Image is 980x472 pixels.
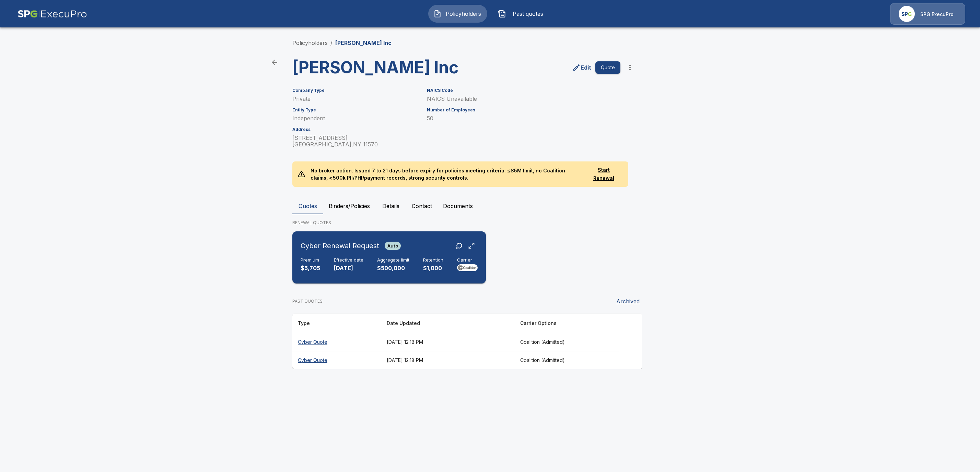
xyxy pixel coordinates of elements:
[493,5,552,23] button: Past quotes IconPast quotes
[305,161,584,187] p: No broker action. Issued 7 to 21 days before expiry for policies meeting criteria: ≤ $5M limit, n...
[292,135,419,148] p: [STREET_ADDRESS] [GEOGRAPHIC_DATA] , NY 11570
[427,115,620,122] p: 50
[457,264,478,271] img: Carrier
[581,63,591,72] p: Edit
[17,3,87,25] img: AA Logo
[595,61,620,74] button: Quote
[437,198,478,214] button: Documents
[423,264,443,272] p: $1,000
[381,333,515,351] th: [DATE] 12:18 PM
[406,198,437,214] button: Contact
[515,351,619,369] th: Coalition (Admitted)
[890,3,965,25] a: Agency IconSPG ExecuPro
[377,264,409,272] p: $500,000
[292,314,381,333] th: Type
[292,198,323,214] button: Quotes
[509,10,547,18] span: Past quotes
[330,39,332,47] li: /
[292,39,328,46] a: Policyholders
[292,333,381,351] th: Cyber Quote
[515,333,619,351] th: Coalition (Admitted)
[301,257,320,263] h6: Premium
[292,198,688,214] div: policyholder tabs
[457,257,478,263] h6: Carrier
[268,56,281,69] a: back
[334,264,363,272] p: [DATE]
[920,11,954,18] p: SPG ExecuPro
[292,298,323,304] p: PAST QUOTES
[292,127,419,132] h6: Address
[334,257,363,263] h6: Effective date
[301,264,320,272] p: $5,705
[614,294,642,308] button: Archived
[571,62,593,73] a: edit
[427,96,620,102] p: NAICS Unavailable
[444,10,482,18] span: Policyholders
[385,243,401,249] span: Auto
[292,39,392,47] nav: breadcrumb
[292,314,642,369] table: responsive table
[292,58,462,77] h3: [PERSON_NAME] Inc
[498,10,506,18] img: Past quotes Icon
[623,61,637,74] button: more
[301,240,379,251] h6: Cyber Renewal Request
[428,5,487,23] button: Policyholders IconPolicyholders
[585,164,623,185] button: Start Renewal
[423,257,443,263] h6: Retention
[433,10,442,18] img: Policyholders Icon
[292,351,381,369] th: Cyber Quote
[335,39,392,47] p: [PERSON_NAME] Inc
[381,314,515,333] th: Date Updated
[377,257,409,263] h6: Aggregate limit
[375,198,406,214] button: Details
[292,108,419,112] h6: Entity Type
[323,198,375,214] button: Binders/Policies
[292,96,419,102] p: Private
[427,88,620,93] h6: NAICS Code
[292,88,419,93] h6: Company Type
[292,220,688,226] p: RENEWAL QUOTES
[427,108,620,112] h6: Number of Employees
[515,314,619,333] th: Carrier Options
[899,6,915,22] img: Agency Icon
[381,351,515,369] th: [DATE] 12:18 PM
[292,115,419,122] p: Independent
